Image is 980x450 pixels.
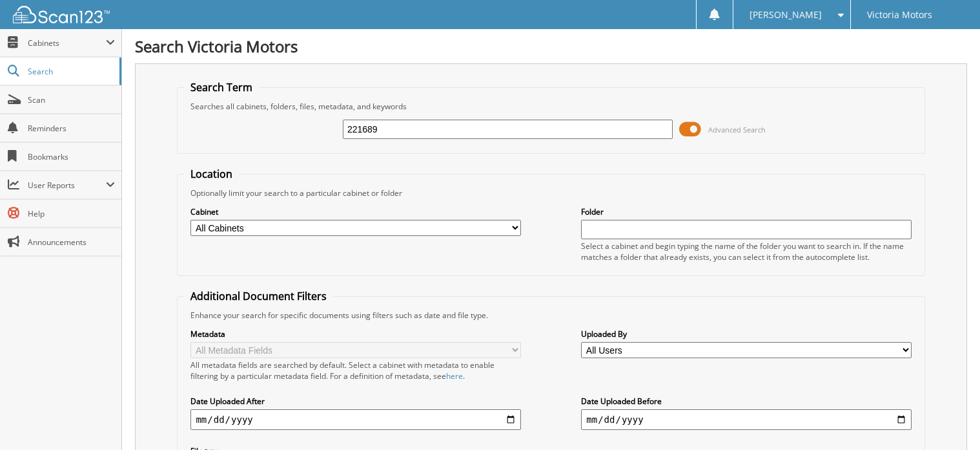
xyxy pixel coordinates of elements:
[184,289,333,303] legend: Additional Document Filters
[28,37,106,48] span: Cabinets
[190,206,520,217] label: Cabinet
[190,328,520,339] label: Metadata
[446,370,463,381] a: here
[28,94,115,105] span: Scan
[135,36,967,57] h1: Search Victoria Motors
[28,180,106,191] span: User Reports
[750,11,822,19] span: [PERSON_NAME]
[28,66,113,77] span: Search
[581,241,911,262] div: Select a cabinet and begin typing the name of the folder you want to search in. If the name match...
[28,151,115,162] span: Bookmarks
[190,359,520,381] div: All metadata fields are searched by default. Select a cabinet with metadata to enable filtering b...
[28,237,115,248] span: Announcements
[184,101,917,112] div: Searches all cabinets, folders, files, metadata, and keywords
[190,396,520,407] label: Date Uploaded After
[28,208,115,219] span: Help
[581,206,911,217] label: Folder
[581,409,911,430] input: end
[190,409,520,430] input: start
[28,123,115,134] span: Reminders
[13,6,110,23] img: scan123-logo-white.svg
[184,187,917,198] div: Optionally limit your search to a particular cabinet or folder
[581,328,911,339] label: Uploaded By
[867,11,932,19] span: Victoria Motors
[184,310,917,321] div: Enhance your search for specific documents using filters such as date and file type.
[184,80,259,94] legend: Search Term
[708,125,766,134] span: Advanced Search
[581,396,911,407] label: Date Uploaded Before
[184,167,239,181] legend: Location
